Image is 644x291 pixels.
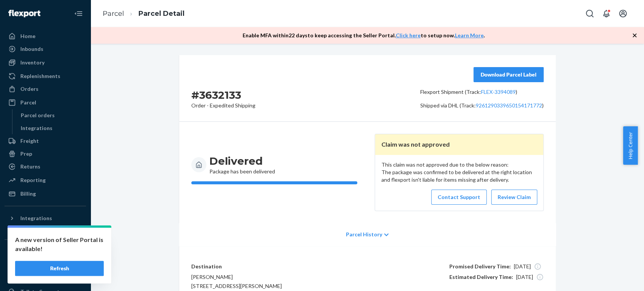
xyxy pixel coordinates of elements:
div: Integrations [20,214,52,222]
button: Open Search Box [582,6,597,21]
a: Parcel orders [17,109,86,121]
header: Claim was not approved [375,134,543,155]
a: Click here [396,32,421,38]
a: Parcel [103,9,124,18]
div: Home [20,32,35,40]
button: Close Navigation [71,6,86,21]
ol: breadcrumbs [97,3,191,25]
button: Fast Tags [5,246,86,258]
div: Prep [20,150,32,158]
button: Refresh [15,261,104,276]
a: Reporting [5,174,86,186]
button: Open notifications [599,6,614,21]
div: Package has been delivered [209,154,275,175]
button: Help Center [623,126,638,165]
div: Orders [20,85,38,93]
a: Settings [5,273,86,285]
p: Flexport Shipment (Track: ) [420,88,544,96]
span: Promised Delivery Time: [449,263,511,270]
div: This claim was not approved due to the below reason: The package was confirmed to be delivered at... [375,155,543,211]
div: [DATE] [446,273,547,281]
div: Replenishments [20,72,60,80]
a: FLEX-3394089 [481,89,516,95]
a: Returns [5,161,86,173]
button: Download Parcel Label [473,67,544,82]
a: Home [5,30,86,42]
div: Reporting [20,176,46,184]
button: Open account menu [615,6,630,21]
div: Parcel [20,99,36,106]
div: [DATE] [446,263,547,270]
div: Billing [20,190,36,198]
a: Add Integration [5,227,86,236]
button: Integrations [5,212,86,224]
h2: # 3632133 [191,88,255,102]
a: Learn More [455,32,484,38]
a: Parcel [5,96,86,109]
a: Orders [5,83,86,95]
p: Order - Expedited Shipping [191,102,255,109]
p: A new version of Seller Portal is available! [15,235,104,253]
a: Contact Support [431,190,487,205]
div: Freight [20,137,39,145]
a: Freight [5,135,86,147]
a: Inbounds [5,43,86,55]
a: Inventory [5,57,86,69]
a: Billing [5,188,86,200]
img: Flexport logo [8,10,40,17]
h3: Delivered [209,154,275,168]
div: Returns [20,163,40,170]
p: Shipped via DHL (Track: ) [420,102,544,109]
p: [STREET_ADDRESS][PERSON_NAME] [191,282,335,290]
a: Add Fast Tag [5,261,86,270]
a: Parcel Detail [138,9,184,18]
span: Estimated Delivery Time: [449,273,513,281]
div: Inbounds [20,45,43,53]
p: Parcel History [346,231,382,238]
div: Download Parcel Label [480,71,537,78]
p: [PERSON_NAME] [191,273,335,281]
div: Inventory [20,59,45,66]
a: 9261290339650154171772 [476,102,542,109]
a: Prep [5,148,86,160]
a: Integrations [17,122,86,134]
a: Replenishments [5,70,86,82]
p: Enable MFA within 22 days to keep accessing the Seller Portal. to setup now. . [243,32,485,39]
div: Integrations [21,124,52,132]
a: Review Claim [491,190,537,205]
div: Parcel orders [21,112,55,119]
p: Destination [191,258,335,273]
